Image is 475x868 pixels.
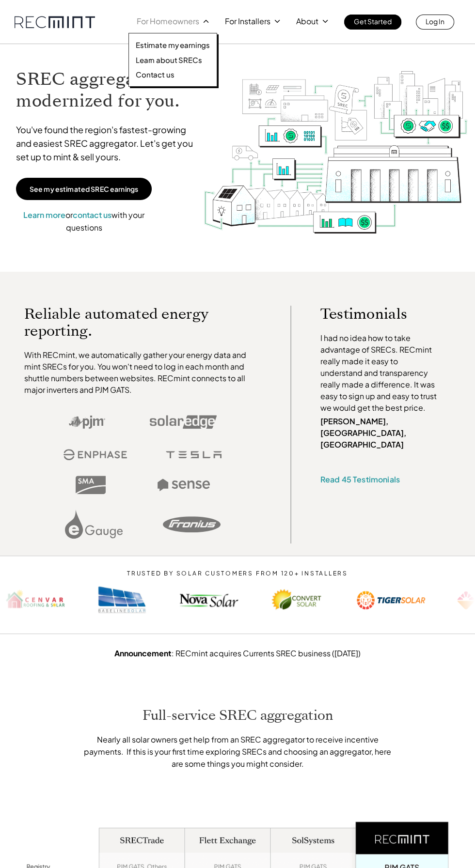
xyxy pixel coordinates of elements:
[296,15,318,28] p: About
[136,40,210,50] a: Estimate my earnings
[98,570,378,577] p: TRUSTED BY SOLAR CUSTOMERS FROM 120+ INSTALLERS
[16,178,152,200] a: See my estimated SREC earnings
[320,332,439,414] p: I had no idea how to take advantage of SRECs. RECmint really made it easy to understand and trans...
[16,68,193,112] h1: SREC aggregation, modernized for you.
[23,210,65,220] a: Learn more
[225,15,270,28] p: For Installers
[73,210,111,220] a: contact us
[24,349,261,396] p: With RECmint, we automatically gather your energy data and mint SRECs for you. You won't need to ...
[136,55,210,65] a: Learn about SRECs
[30,185,138,193] p: See my estimated SREC earnings
[114,648,172,658] strong: Announcement
[320,474,400,484] a: Read 45 Testimonials
[320,306,439,323] p: Testimonials
[136,70,210,79] a: Contact us
[136,70,174,79] p: Contact us
[136,55,202,65] p: Learn about SRECs
[344,15,401,30] a: Get Started
[320,416,439,450] p: [PERSON_NAME], [GEOGRAPHIC_DATA], [GEOGRAPHIC_DATA]
[137,15,199,28] p: For Homeowners
[354,15,392,28] p: Get Started
[24,306,261,340] p: Reliable automated energy reporting.
[16,123,193,164] p: You've found the region's fastest-growing and easiest SREC aggregator. Let's get you set up to mi...
[426,15,444,28] p: Log In
[416,15,454,30] a: Log In
[16,209,152,233] p: or with your questions
[203,49,469,262] img: RECmint value cycle
[114,648,361,658] a: Announcement: RECmint acquires Currents SREC business ([DATE])
[83,733,392,770] p: Nearly all solar owners get help from an SREC aggregator to receive incentive payments. If this i...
